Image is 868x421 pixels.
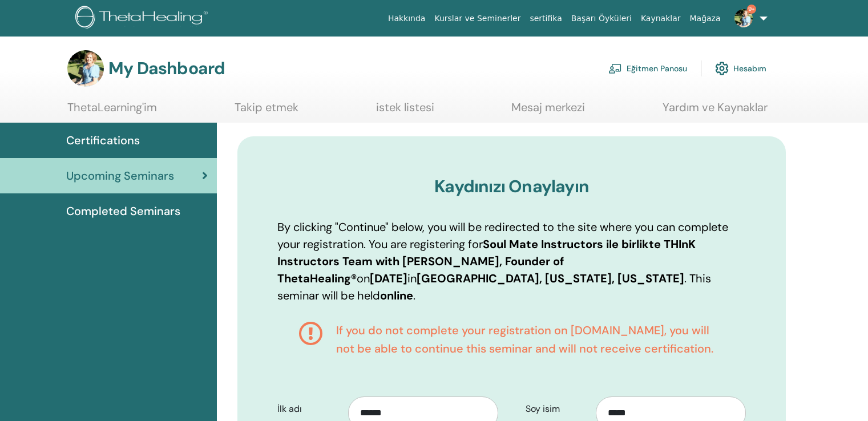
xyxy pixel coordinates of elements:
[336,321,725,358] h4: If you do not complete your registration on [DOMAIN_NAME], you will not be able to continue this ...
[277,218,746,304] p: By clicking "Continue" below, you will be redirected to the site where you can complete your regi...
[747,5,756,14] span: 9+
[511,100,585,123] a: Mesaj merkezi
[66,203,180,220] span: Completed Seminars
[75,6,212,31] img: logo.png
[67,100,157,123] a: ThetaLearning'im
[663,100,768,123] a: Yardım ve Kaynaklar
[567,8,636,29] a: Başarı Öyküleri
[66,132,140,149] span: Certifications
[269,398,348,420] label: İlk adı
[608,56,687,81] a: Eğitmen Panosu
[235,100,298,123] a: Takip etmek
[277,237,696,286] b: Soul Mate Instructors ile birlikte THInK Instructors Team with [PERSON_NAME], Founder of ThetaHea...
[417,271,684,286] b: [GEOGRAPHIC_DATA], [US_STATE], [US_STATE]
[715,56,766,81] a: Hesabım
[66,167,174,184] span: Upcoming Seminars
[380,288,413,303] b: online
[430,8,525,29] a: Kurslar ve Seminerler
[685,8,725,29] a: Mağaza
[277,176,746,197] h3: Kaydınızı Onaylayın
[383,8,430,29] a: Hakkında
[67,50,104,87] img: default.jpg
[108,58,225,79] h3: My Dashboard
[517,398,596,420] label: Soy isim
[734,9,753,27] img: default.jpg
[715,59,729,78] img: cog.svg
[376,100,434,123] a: istek listesi
[608,63,622,74] img: chalkboard-teacher.svg
[370,271,407,286] b: [DATE]
[525,8,566,29] a: sertifika
[636,8,685,29] a: Kaynaklar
